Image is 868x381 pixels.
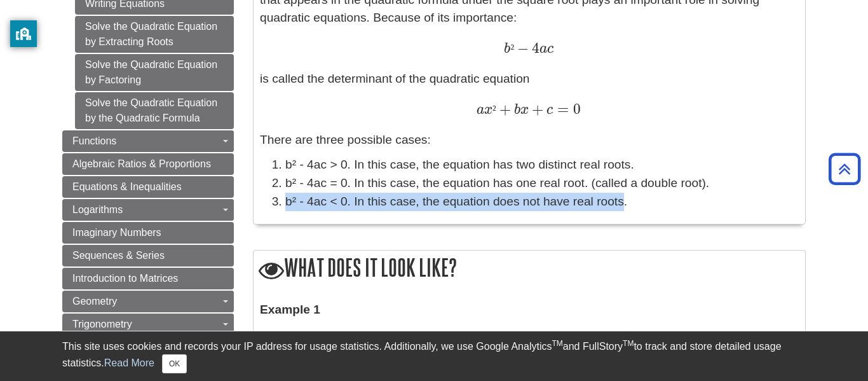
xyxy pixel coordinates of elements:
span: c [547,42,553,56]
a: Imaginary Numbers [62,222,234,244]
a: Read More [104,357,154,368]
span: a [539,42,547,56]
span: = [553,100,569,118]
a: Solve the Quadratic Equation by Factoring [75,54,234,91]
span: + [496,100,511,118]
div: This site uses cookies and records your IP address for usage statistics. Additionally, we use Goo... [62,339,806,373]
a: Logarithms [62,199,234,221]
span: Introduction to Matrices [72,273,178,284]
p: There are three possible cases: [260,131,799,149]
a: Introduction to Matrices [62,268,234,289]
a: Algebraic Ratios & Proportions [62,153,234,175]
span: Sequences & Series [72,250,165,261]
span: Equations & Inequalities [72,181,182,192]
a: Equations & Inequalities [62,176,234,198]
span: b [504,42,510,56]
a: Geometry [62,291,234,312]
span: Trigonometry [72,319,132,329]
button: privacy banner [10,20,37,47]
strong: Example 1 [260,303,320,316]
a: Functions [62,130,234,152]
li: b² - 4ac < 0. In this case, the equation does not have real roots. [285,193,799,211]
span: x [484,103,492,117]
sup: TM [623,339,634,348]
span: 0 [569,100,581,118]
span: Imaginary Numbers [72,227,161,238]
span: ² [510,42,514,55]
span: Functions [72,135,116,146]
span: ² [492,103,496,116]
button: Close [162,354,187,373]
a: Sequences & Series [62,245,234,267]
a: Solve the Quadratic Equation by the Quadratic Formula [75,92,234,129]
span: Geometry [72,296,117,307]
sup: TM [552,339,562,348]
li: b² - 4ac > 0. In this case, the equation has two distinct real roots. [285,156,799,174]
span: b [511,103,520,117]
span: 2 [491,329,496,342]
a: Trigonometry [62,314,234,335]
span: 4 [529,39,539,57]
h2: What does it look like? [254,251,805,287]
span: c [543,103,553,117]
a: Back to Top [824,160,865,177]
span: Logarithms [72,204,123,215]
span: Algebraic Ratios & Proportions [72,158,211,169]
span: a [477,103,484,117]
span: x [520,103,529,117]
a: Solve the Quadratic Equation by Extracting Roots [75,16,234,53]
span: + [529,100,543,118]
span: − [514,39,529,57]
li: b² - 4ac = 0. In this case, the equation has one real root. (called a double root). [285,174,799,193]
